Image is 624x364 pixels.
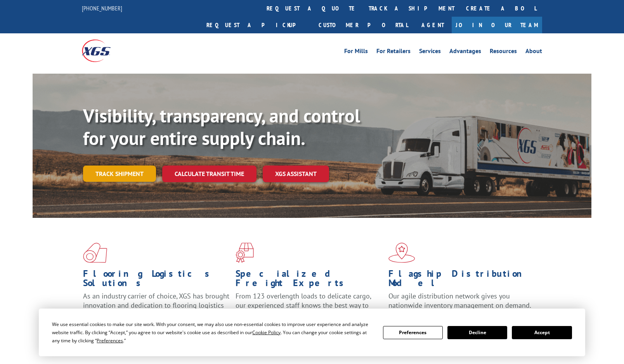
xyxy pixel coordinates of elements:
h1: Flagship Distribution Model [388,269,535,292]
a: [PHONE_NUMBER] [82,4,122,12]
a: Services [419,48,441,57]
a: Resources [490,48,517,57]
a: Join Our Team [452,17,542,33]
span: As an industry carrier of choice, XGS has brought innovation and dedication to flooring logistics... [83,292,229,319]
a: For Mills [344,48,368,57]
img: xgs-icon-focused-on-flooring-red [236,243,254,263]
img: xgs-icon-total-supply-chain-intelligence-red [83,243,107,263]
button: Preferences [383,326,443,339]
a: About [525,48,542,57]
a: For Retailers [376,48,411,57]
a: XGS ASSISTANT [263,166,329,182]
button: Accept [512,326,572,339]
a: Advantages [449,48,481,57]
div: We use essential cookies to make our site work. With your consent, we may also use non-essential ... [52,320,373,345]
span: Our agile distribution network gives you nationwide inventory management on demand. [388,292,531,310]
a: Agent [414,17,452,33]
span: Cookie Policy [252,329,281,336]
img: xgs-icon-flagship-distribution-model-red [388,243,415,263]
p: From 123 overlength loads to delicate cargo, our experienced staff knows the best way to move you... [236,292,382,326]
a: Calculate transit time [162,166,257,182]
button: Decline [447,326,507,339]
span: Preferences [97,337,123,344]
a: Customer Portal [313,17,414,33]
h1: Specialized Freight Experts [236,269,382,292]
a: Request a pickup [201,17,313,33]
a: Track shipment [83,166,156,182]
div: Cookie Consent Prompt [39,309,585,356]
b: Visibility, transparency, and control for your entire supply chain. [83,104,360,150]
h1: Flooring Logistics Solutions [83,269,230,292]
